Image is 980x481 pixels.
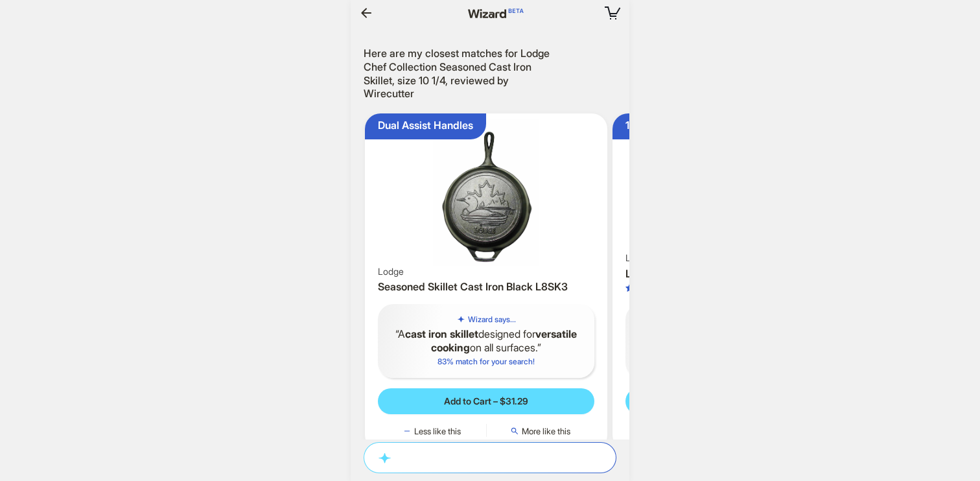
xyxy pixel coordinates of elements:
img: Seasoned Skillet Cast Iron Black L8SK3 [370,119,602,266]
h3: Seasoned Skillet Cast Iron Black L8SK3 [378,280,594,294]
span: Lodge [625,252,651,264]
span: 83 % match for your search! [437,357,535,366]
img: Lodge Chef Collection Skillet [618,119,850,252]
div: Dual Assist Handles [378,113,473,137]
button: Add to Cart – $31.29 [378,388,594,414]
div: 4.8 out of 5 stars [625,283,689,294]
button: Less like this [378,425,486,438]
span: star [625,284,634,292]
span: Add to Cart – $31.29 [444,395,528,407]
q: A designed for on all surfaces. [388,327,584,355]
b: cast iron skillet [405,327,478,340]
div: Here are my closest matches for Lodge Chef Collection Seasoned Cast Iron Skillet, size 10 1/4, re... [364,47,558,100]
div: Dual Assist HandlesSeasoned Skillet Cast Iron Black L8SK3LodgeSeasoned Skillet Cast Iron Black L8... [365,113,607,451]
span: Lodge [378,266,404,277]
div: 15% Lighter Design [625,113,718,137]
button: More like this [487,425,595,438]
b: versatile cooking [431,327,577,354]
span: More like this [522,426,570,436]
h3: Lodge Chef Collection Skillet [625,267,842,281]
span: Less like this [414,426,461,436]
h5: Wizard says... [468,314,516,325]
